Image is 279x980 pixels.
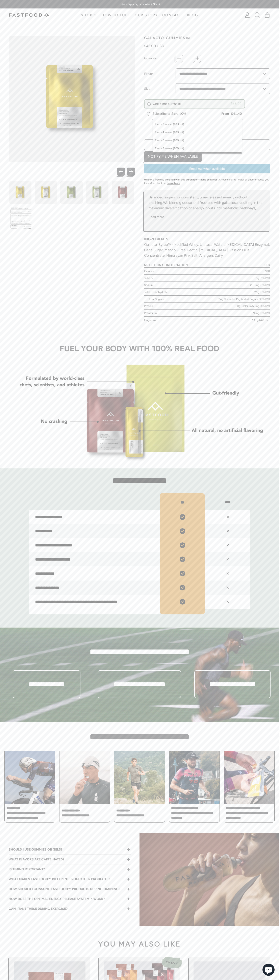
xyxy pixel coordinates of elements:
a: Our Story [132,9,160,21]
strong: How should I consume Fastfood™ products during training? [9,887,120,891]
div: How does the Optimal Energy Release System™ work? [9,894,131,904]
strong: SHOULD I USE GUMMIES OR GELS? [9,848,62,851]
img: Person in athletic gear drinking from a squeezable water bottle. [139,833,279,926]
img: Galacto-Gummies™️ - Fastfood mango passionfruit flavor [9,181,31,204]
label: Every 4 weeks (10% off) [153,128,242,136]
div: What makes Fastfood™ different from other products? [9,874,131,884]
label: Subscribe to Save 10% [147,112,186,116]
label: One-time purchase [148,102,181,106]
svg: Collapse/Expand [126,867,131,872]
div: $41.40 [231,112,242,116]
a: Notify Me When Available [144,151,202,162]
div: From [221,112,229,116]
inbox-online-store-chat: Shopify online store chat [261,964,276,977]
div: SHOULD I USE GUMMIES OR GELS? [9,845,131,854]
strong: IS TIMING IMPORTANT? [9,867,45,871]
span: $46.00 USD [144,44,164,48]
img: Cyclist in aerodynamic gear riding a racing bicycle against a clear blue sky. [5,751,55,804]
a: Contact [160,9,184,21]
img: Galacto-Gummies™️ - Fastfood- how to use during training [9,207,31,229]
strong: WHAT FLAVORS ARE CAFFEINATED? [9,857,64,861]
svg: Collapse/Expand [126,847,131,852]
label: Size [144,86,176,91]
button: + [194,55,201,62]
span: Total Fat [144,276,154,280]
span: Total Sugars [149,297,163,301]
span: Magnesium [144,318,158,322]
svg: Collapse/Expand [126,887,131,891]
span: 13mg (4% DV). [252,318,270,322]
strong: Can I take these during exercise? [9,907,68,911]
label: Flavor [144,71,176,76]
strong: FUEL YOUR BODY WITH 100% REAL FOOD [60,344,219,353]
span: 274mg (6% DV) [251,311,270,315]
div: WHAT FLAVORS ARE CAFFEINATED? [9,855,131,864]
span: 0g, Calcium 56mg (4% DV) [237,304,270,308]
label: Every 2 weeks (10% off) [153,120,242,128]
img: Fastfood performance fuel packaging highlighting benefits: gut-friendly, no crashing, all-natural... [10,358,269,462]
span: 100 [265,269,270,273]
button: Read more [149,215,164,219]
strong: INGREDIENTS [144,237,168,241]
span: Calories [144,269,154,273]
a: How To Fuel [99,9,132,21]
div: Can I take these during exercise? [9,904,131,914]
img: Galacto-Gummies™️ - Fastfood citrus and guarana flavor nutrition label [86,181,108,204]
span: 30g [264,264,270,266]
img: Cyclist taking an energy gel beside a bicycle. [224,751,274,804]
img: A swimmer in a wetsuit bites on a swim cap by the shore. [59,751,110,804]
img: Galacto-Gummies™️ - Fastfood- mango and passionfruit flavor nutrition label [35,181,57,204]
img: Galacto-Gummies™️ - Fastfood Citrus and guarana flavor pouch [60,181,83,204]
input: Subscribe to Save 10% [147,112,149,115]
div: IS TIMING IMPORTANT? [9,864,131,874]
svg: Collapse/Expand [126,897,131,901]
label: Every 6 weeks (10% off) [153,136,242,144]
span: Total Carbohydrate [144,290,168,294]
strong: How does the Optimal Energy Release System™ work? [9,897,105,901]
span: 24g (Includes 15g Added Sugars, 30% DV) [219,297,270,301]
label: Quantity [144,56,176,61]
span: Shop [81,13,93,17]
button: Shop [79,9,99,21]
button: − [176,55,183,62]
span: Sodium [144,283,153,287]
svg: Collapse/Expand [126,906,131,911]
span: 25g (9% DV) [254,290,270,294]
h1: Galacto-Gummies™️ [144,36,270,40]
div: $46.00 [231,102,242,106]
img: Galacto-Gummies™️ - Fastfood mango passionfruit flavor [9,36,135,162]
div: Balanced sugars for consistent, time-released energy without crashing.We blend glucose and fructo... [149,195,265,211]
span: Nutritional information [144,264,188,266]
img: Galacto-Gummies™️ - Fastfood- strawberry and cherry flavor [112,181,134,204]
span: Protein [144,304,153,308]
input: One-time purchase [148,102,150,105]
span: 0g (0% DV) [256,276,270,280]
label: Every 8 weeks (10% off) [153,144,242,152]
img: A triathlete wearing a cap and competition attire jogging with focus. [169,751,220,804]
div: Galacto-Gummies™️ - Fastfood mango passionfruit flavor [9,36,135,164]
span: Potassium [144,311,157,315]
svg: Collapse/Expand [126,857,131,862]
div: How should I consume Fastfood™ products during training? [9,884,131,894]
div: Galacto-Syrup™ (Modified Whey, Lactose, Water, [MEDICAL_DATA] Enzyme), Cane Sugar, Mango Puree, P... [144,237,270,258]
span: 200mg (9% DV) [250,283,270,287]
h2: You may also like [9,940,270,948]
a: Blog [184,9,200,21]
img: Fastfood [9,13,49,17]
img: Man jogging on a country road with mountains in the background. [114,751,165,804]
button: Email me when available [144,164,270,173]
svg: Collapse/Expand [126,877,131,882]
strong: What makes Fastfood™ different from other products? [9,877,110,881]
button: Sold Out [144,139,270,150]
